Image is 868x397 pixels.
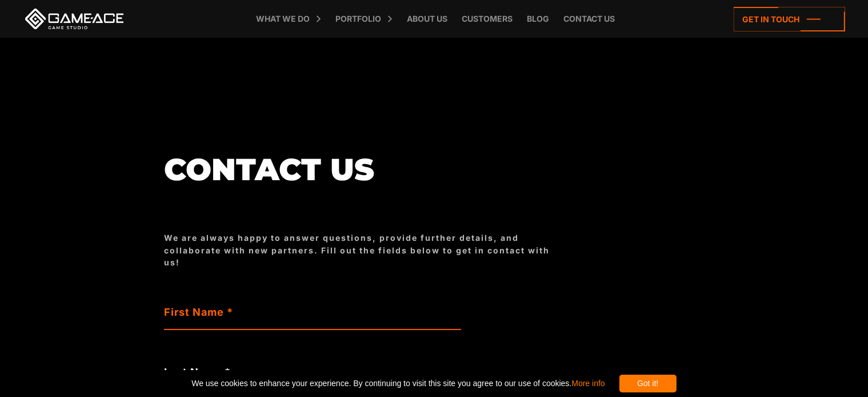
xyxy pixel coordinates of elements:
[164,304,461,320] label: First Name *
[164,232,564,268] div: We are always happy to answer questions, provide further details, and collaborate with new partne...
[164,364,461,380] label: Last Name *
[164,153,564,186] h1: Contact us
[191,375,605,392] span: We use cookies to enhance your experience. By continuing to visit this site you agree to our use ...
[734,7,845,31] a: Get in touch
[571,379,605,388] a: More info
[619,375,677,392] div: Got it!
